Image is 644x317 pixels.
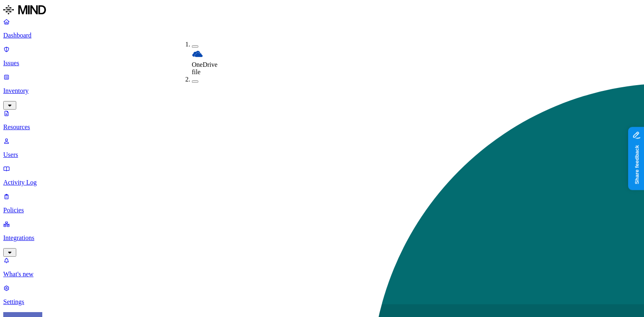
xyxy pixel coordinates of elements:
[3,87,641,95] p: Inventory
[3,110,641,131] a: Resources
[3,73,641,108] a: Inventory
[3,3,641,18] a: MIND
[3,271,641,278] p: What's new
[3,257,641,278] a: What's new
[3,193,641,214] a: Policies
[3,220,641,255] a: Integrations
[3,284,641,306] a: Settings
[3,207,641,214] p: Policies
[3,298,641,306] p: Settings
[3,151,641,158] p: Users
[3,165,641,186] a: Activity Log
[3,32,641,39] p: Dashboard
[3,137,641,158] a: Users
[3,59,641,67] p: Issues
[3,46,641,67] a: Issues
[192,48,203,59] img: onedrive.svg
[3,3,46,16] img: MIND
[3,234,641,242] p: Integrations
[3,179,641,186] p: Activity Log
[192,61,218,75] span: OneDrive file
[3,18,641,39] a: Dashboard
[3,123,641,131] p: Resources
